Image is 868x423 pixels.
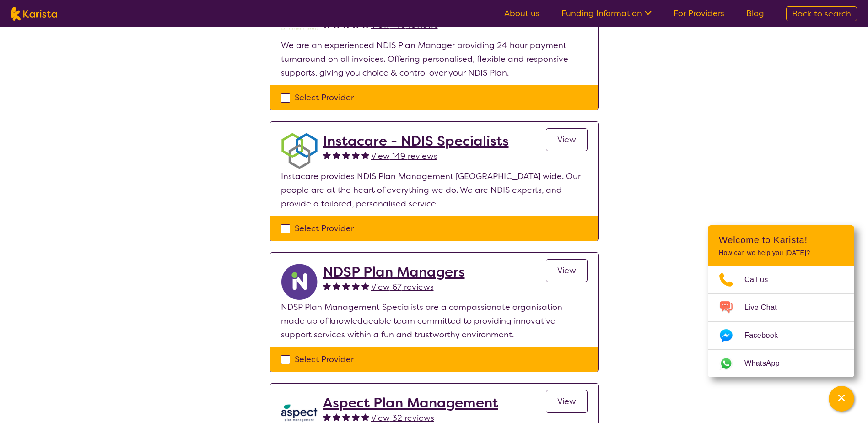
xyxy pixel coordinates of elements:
[342,151,350,159] img: fullstar
[323,151,331,159] img: fullstar
[352,282,360,290] img: fullstar
[504,8,539,19] a: About us
[281,264,318,300] img: ryxpuxvt8mh1enfatjpo.png
[361,413,369,421] img: fullstar
[323,282,331,290] img: fullstar
[281,300,588,342] p: NDSP Plan Management Specialists are a compassionate organisation made up of knowledgeable team c...
[371,151,437,162] span: View 149 reviews
[361,282,369,290] img: fullstar
[744,329,789,342] span: Facebook
[708,350,854,377] a: Web link opens in a new tab.
[557,396,576,407] span: View
[708,225,854,377] div: Channel Menu
[708,266,854,377] ul: Choose channel
[719,249,843,257] p: How can we help you [DATE]?
[674,8,724,19] a: For Providers
[281,133,318,169] img: obkhna0zu27zdd4ubuus.png
[792,8,851,19] span: Back to search
[546,128,588,151] a: View
[352,413,360,421] img: fullstar
[323,395,498,411] a: Aspect Plan Management
[786,6,857,21] a: Back to search
[333,151,340,159] img: fullstar
[323,133,509,149] a: Instacare - NDIS Specialists
[557,134,576,145] span: View
[546,390,588,413] a: View
[323,413,331,421] img: fullstar
[561,8,652,19] a: Funding Information
[744,357,791,370] span: WhatsApp
[829,386,854,412] button: Channel Menu
[342,282,350,290] img: fullstar
[11,7,57,21] img: Karista logo
[746,8,764,19] a: Blog
[333,413,340,421] img: fullstar
[342,413,350,421] img: fullstar
[557,265,576,276] span: View
[371,280,434,294] a: View 67 reviews
[371,282,434,293] span: View 67 reviews
[333,282,340,290] img: fullstar
[371,149,437,163] a: View 149 reviews
[744,273,779,287] span: Call us
[744,301,788,315] span: Live Chat
[352,151,360,159] img: fullstar
[281,169,588,211] p: Instacare provides NDIS Plan Management [GEOGRAPHIC_DATA] wide. Our people are at the heart of ev...
[323,264,465,280] a: NDSP Plan Managers
[361,151,369,159] img: fullstar
[719,234,843,245] h2: Welcome to Karista!
[281,38,588,80] p: We are an experienced NDIS Plan Manager providing 24 hour payment turnaround on all invoices. Off...
[546,259,588,282] a: View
